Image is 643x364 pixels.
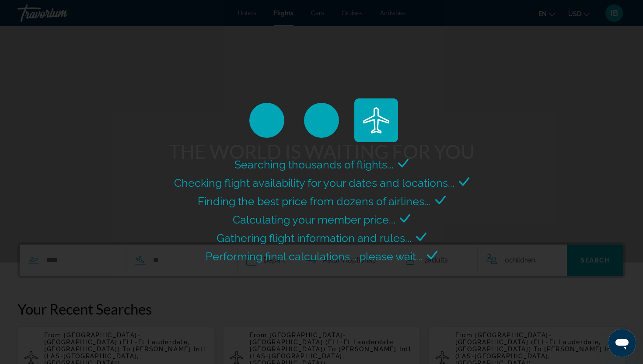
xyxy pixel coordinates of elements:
iframe: Кнопка для запуску вікна повідомлень [608,329,636,357]
span: Calculating your member price... [233,213,395,226]
span: Performing final calculations... please wait... [206,250,423,263]
span: Checking flight availability for your dates and locations... [174,176,454,189]
span: Finding the best price from dozens of airlines... [198,195,431,208]
span: Searching thousands of flights... [234,158,394,171]
span: Gathering flight information and rules... [217,231,412,245]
